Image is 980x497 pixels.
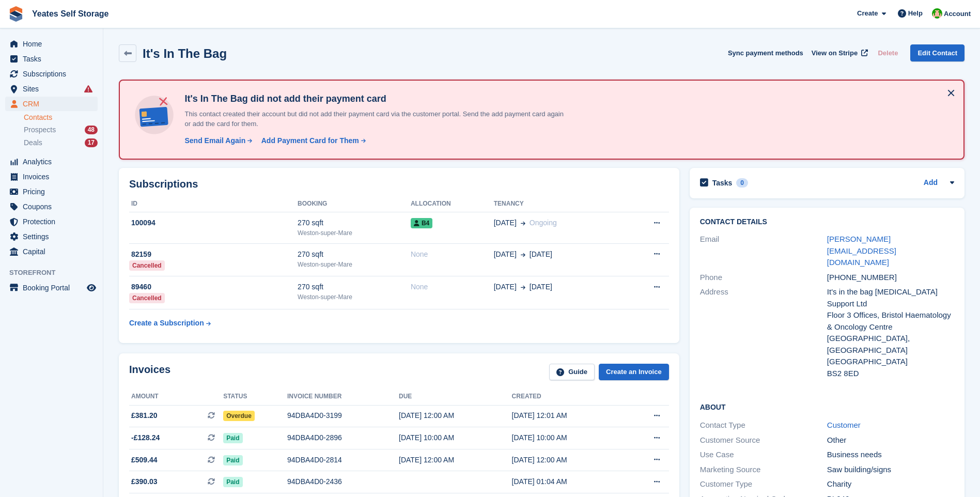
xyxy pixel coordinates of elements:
[827,464,954,476] div: Saw building/signs
[932,8,942,19] img: Angela Field
[24,125,56,135] span: Prospects
[857,8,878,19] span: Create
[23,244,85,259] span: Capital
[827,449,954,461] div: Business needs
[700,286,827,379] div: Address
[298,260,411,269] div: Weston-super-Mare
[399,432,512,443] div: [DATE] 10:00 AM
[9,268,103,278] span: Storefront
[8,6,24,22] img: stora-icon-8386f47178a22dfd0bd8f6a31ec36ba5ce8667c1dd55bd0f319d3a0aa187defe.svg
[827,356,954,368] div: [GEOGRAPHIC_DATA]
[399,410,512,421] div: [DATE] 12:00 AM
[223,389,287,405] th: Status
[700,218,954,226] h2: Contact Details
[399,455,512,465] div: [DATE] 12:00 AM
[24,138,42,148] span: Deals
[143,46,227,60] h2: It's In The Bag
[599,364,669,381] a: Create an Invoice
[924,177,938,189] a: Add
[23,214,85,229] span: Protection
[184,135,245,146] div: Send Email Again
[530,219,557,227] span: Ongoing
[5,244,98,259] a: menu
[129,249,298,260] div: 82159
[23,229,85,244] span: Settings
[24,125,98,135] a: Prospects 48
[129,218,298,228] div: 100094
[223,433,242,443] span: Paid
[712,178,733,188] h2: Tasks
[23,281,85,295] span: Booking Portal
[411,282,494,292] div: None
[287,432,399,443] div: 94DBA4D0-2896
[298,196,411,212] th: Booking
[700,434,827,446] div: Customer Source
[700,420,827,431] div: Contact Type
[223,477,242,487] span: Paid
[910,44,965,61] a: Edit Contact
[129,282,298,292] div: 89460
[298,282,411,292] div: 270 sqft
[700,272,827,284] div: Phone
[129,260,165,271] div: Cancelled
[512,389,625,405] th: Created
[512,410,625,421] div: [DATE] 12:01 AM
[223,455,242,465] span: Paid
[132,93,176,137] img: no-card-linked-e7822e413c904bf8b177c4d89f31251c4716f9871600ec3ca5bfc59e148c83f4.svg
[223,411,255,421] span: Overdue
[298,218,411,228] div: 270 sqft
[827,286,954,309] div: It's in the bag [MEDICAL_DATA] Support Ltd
[5,82,98,96] a: menu
[85,126,98,134] div: 48
[180,109,568,129] p: This contact created their account but did not add their payment card via the customer portal. Se...
[298,249,411,260] div: 270 sqft
[5,67,98,81] a: menu
[23,67,85,81] span: Subscriptions
[298,228,411,238] div: Weston-super-Mare
[5,37,98,51] a: menu
[874,44,902,61] button: Delete
[812,48,858,58] span: View on Stripe
[180,93,568,105] h4: It's In The Bag did not add their payment card
[261,135,359,146] div: Add Payment Card for Them
[5,184,98,199] a: menu
[908,8,923,19] span: Help
[85,138,98,147] div: 17
[23,199,85,214] span: Coupons
[129,389,223,405] th: Amount
[494,196,624,212] th: Tenancy
[28,5,113,22] a: Yeates Self Storage
[827,421,861,429] a: Customer
[5,281,98,295] a: menu
[298,292,411,302] div: Weston-super-Mare
[700,478,827,490] div: Customer Type
[512,455,625,465] div: [DATE] 12:00 AM
[944,9,971,19] span: Account
[23,169,85,184] span: Invoices
[700,464,827,476] div: Marketing Source
[287,455,399,465] div: 94DBA4D0-2814
[5,154,98,169] a: menu
[24,113,98,122] a: Contacts
[129,196,298,212] th: ID
[494,249,517,260] span: [DATE]
[23,37,85,51] span: Home
[5,97,98,111] a: menu
[23,154,85,169] span: Analytics
[827,478,954,490] div: Charity
[131,476,158,487] span: £390.03
[23,97,85,111] span: CRM
[257,135,367,146] a: Add Payment Card for Them
[827,235,896,267] a: [PERSON_NAME][EMAIL_ADDRESS][DOMAIN_NAME]
[129,293,165,303] div: Cancelled
[131,455,158,465] span: £509.44
[530,282,552,292] span: [DATE]
[129,314,211,333] a: Create a Subscription
[24,137,98,148] a: Deals 17
[85,282,98,294] a: Preview store
[5,52,98,66] a: menu
[411,196,494,212] th: Allocation
[129,178,669,190] h2: Subscriptions
[5,169,98,184] a: menu
[700,234,827,269] div: Email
